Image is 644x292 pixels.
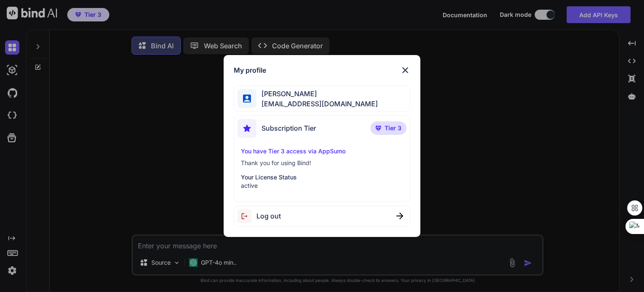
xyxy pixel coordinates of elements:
span: Tier 3 [385,124,401,132]
p: Your License Status [241,173,403,182]
img: close [396,213,403,219]
img: close [400,65,410,75]
p: Thank you for using Bind! [241,159,403,167]
img: subscription [238,119,256,138]
span: Subscription Tier [261,123,316,133]
span: [PERSON_NAME] [256,89,378,99]
img: premium [375,126,381,131]
p: active [241,182,403,190]
img: profile [243,95,251,103]
p: You have Tier 3 access via AppSumo [241,147,403,155]
span: Log out [256,211,281,221]
img: logout [238,209,256,223]
h1: My profile [234,65,266,75]
span: [EMAIL_ADDRESS][DOMAIN_NAME] [256,99,378,109]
